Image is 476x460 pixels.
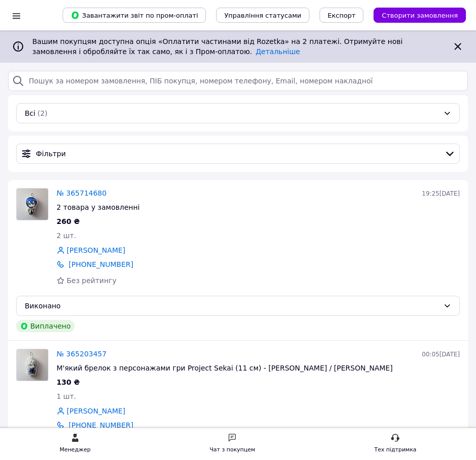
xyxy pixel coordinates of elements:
[57,189,107,197] a: № 365714680
[63,8,206,23] button: Завантажити звіт по пром-оплаті
[255,48,300,56] a: Детальніше
[422,351,460,358] span: 00:05[DATE]
[32,37,403,56] span: Вашим покупцям доступна опція «Оплатити частинами від Rozetka» на 2 платежі. Отримуйте нові замов...
[36,149,440,159] span: Фільтри
[57,232,76,240] span: 2 шт.
[16,188,48,220] a: Фото товару
[69,421,133,429] a: [PHONE_NUMBER]
[382,12,458,19] span: Створити замовлення
[25,300,439,311] div: Виконано
[69,260,133,268] a: [PHONE_NUMBER]
[422,190,460,197] span: 19:25[DATE]
[67,277,117,285] span: Без рейтингу
[57,217,80,225] span: 260 ₴
[328,12,356,19] span: Експорт
[57,378,80,386] span: 130 ₴
[320,8,364,23] button: Експорт
[8,71,468,91] input: Пошук за номером замовлення, ПІБ покупця, номером телефону, Email, номером накладної
[57,350,107,358] a: № 365203457
[57,202,460,212] div: 2 товара у замовленні
[16,320,75,332] div: Виплачено
[224,12,301,19] span: Управління статусами
[57,364,393,372] span: М'який брелок з персонажами гри Project Sekai (11 см) - [PERSON_NAME] / [PERSON_NAME]
[57,392,76,400] span: 1 шт.
[67,406,125,416] a: [PERSON_NAME]
[209,445,255,455] div: Чат з покупцем
[67,245,125,255] a: [PERSON_NAME]
[16,349,48,381] a: Фото товару
[216,8,309,23] button: Управління статусами
[17,349,48,381] img: Фото товару
[71,11,198,20] span: Завантажити звіт по пром-оплаті
[17,189,48,220] img: Фото товару
[60,445,90,455] div: Менеджер
[374,445,416,455] div: Тех підтримка
[363,11,466,19] a: Створити замовлення
[374,8,466,23] button: Створити замовлення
